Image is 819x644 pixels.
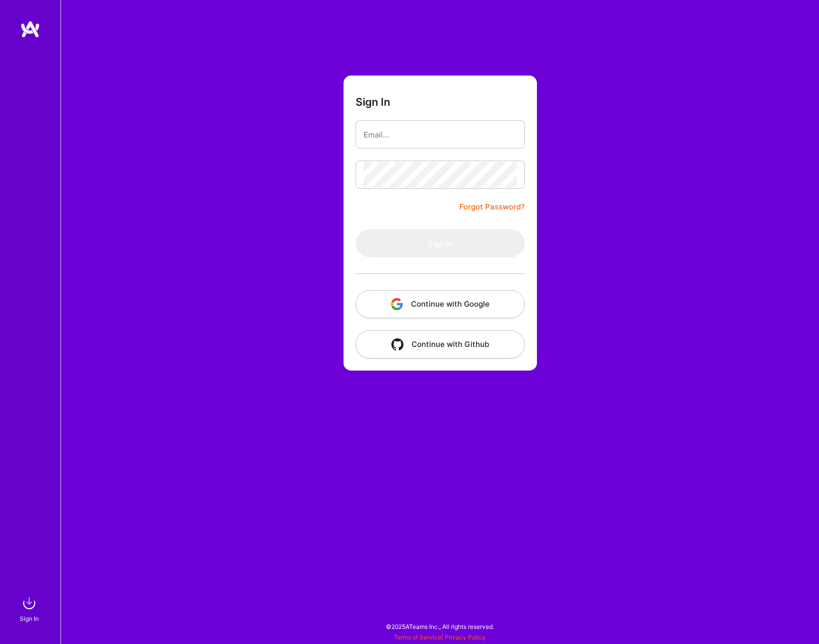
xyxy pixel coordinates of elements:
[19,593,39,613] img: sign in
[60,614,819,639] div: © 2025 ATeams Inc., All rights reserved.
[445,633,486,641] a: Privacy Policy
[394,633,486,641] span: |
[20,20,40,38] img: logo
[364,122,517,148] input: Email...
[394,633,441,641] a: Terms of Service
[20,613,39,624] div: Sign In
[391,298,403,310] img: icon
[21,593,39,624] a: sign inSign In
[356,96,390,108] h3: Sign In
[356,330,525,359] button: Continue with Github
[459,201,525,213] a: Forgot Password?
[356,290,525,318] button: Continue with Google
[356,229,525,257] button: Sign In
[391,338,403,350] img: icon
